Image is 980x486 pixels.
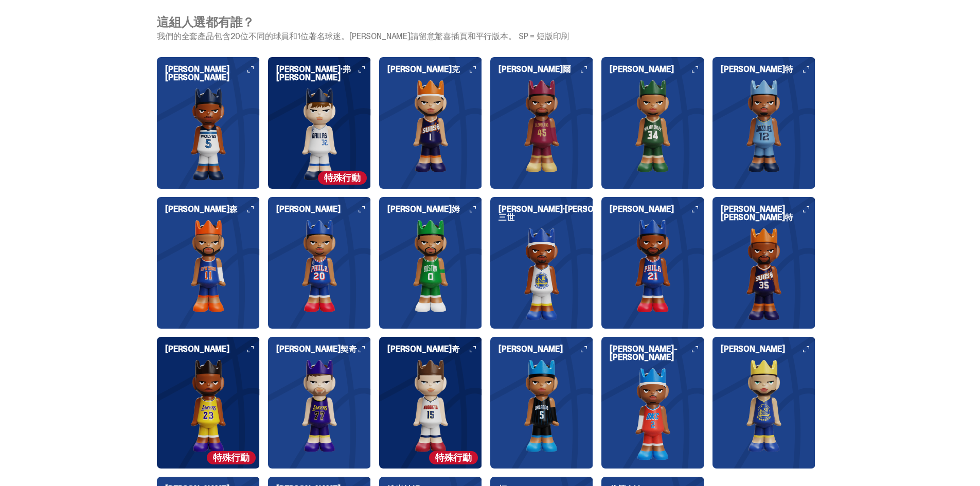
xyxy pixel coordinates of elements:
[610,204,674,214] font: [PERSON_NAME]
[213,452,250,464] font: 特殊行動
[712,228,815,320] img: card image
[379,220,482,312] img: card image
[490,80,593,172] img: card image
[601,368,704,460] img: card image
[276,204,341,214] font: [PERSON_NAME]
[165,204,238,214] font: [PERSON_NAME]森
[387,64,460,75] font: [PERSON_NAME]克
[157,31,569,42] font: 我們的全套產品包含20位不同的球員和1位著名球迷。[PERSON_NAME]請留意驚喜插頁和平行版本。 SP = 短版印刷
[268,359,371,452] img: card image
[498,204,629,223] font: [PERSON_NAME]·[PERSON_NAME]三世
[712,359,815,452] img: card image
[435,452,472,464] font: 特殊行動
[157,88,260,181] img: card image
[601,80,704,172] img: card image
[379,80,482,172] img: card image
[610,344,678,363] font: [PERSON_NAME]-[PERSON_NAME]
[601,220,704,312] img: card image
[498,64,571,75] font: [PERSON_NAME]爾
[157,359,260,452] img: card image
[721,204,793,223] font: [PERSON_NAME][PERSON_NAME]特
[157,220,260,312] img: card image
[721,64,793,75] font: [PERSON_NAME]特
[324,172,361,184] font: 特殊行動
[721,344,785,354] font: [PERSON_NAME]
[276,344,357,354] font: [PERSON_NAME]契奇
[268,220,371,312] img: card image
[490,228,593,320] img: card image
[157,14,255,30] font: 這組人選都有誰？
[498,344,563,354] font: [PERSON_NAME]
[268,88,371,181] img: card image
[276,64,351,83] font: [PERSON_NAME]·弗[PERSON_NAME]
[387,344,460,354] font: [PERSON_NAME]奇
[165,344,229,354] font: [PERSON_NAME]
[387,204,460,214] font: [PERSON_NAME]姆
[490,359,593,452] img: card image
[712,80,815,172] img: card image
[379,359,482,452] img: card image
[610,64,674,75] font: [PERSON_NAME]
[165,64,229,83] font: [PERSON_NAME][PERSON_NAME]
